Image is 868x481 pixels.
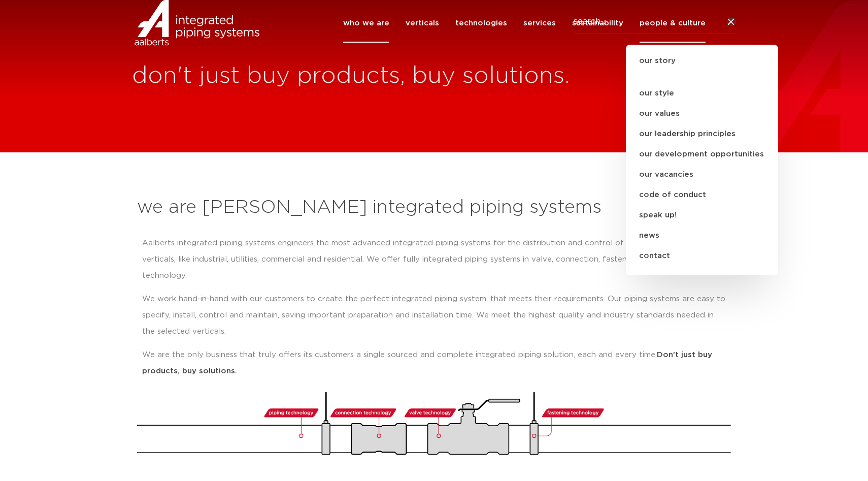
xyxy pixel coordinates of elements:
[626,45,778,275] ul: people & culture
[343,4,706,43] nav: Menu
[626,83,778,104] a: our style
[142,235,726,284] p: Aalberts integrated piping systems engineers the most advanced integrated piping systems for the ...
[626,226,778,246] a: news
[137,196,731,220] h2: we are [PERSON_NAME] integrated piping systems
[626,104,778,124] a: our values
[626,165,778,185] a: our vacancies
[572,4,623,43] a: sustainability
[343,4,389,43] a: who we are
[523,4,556,43] a: services
[142,347,726,379] p: We are the only business that truly offers its customers a single sourced and complete integrated...
[626,144,778,165] a: our development opportunities
[142,291,726,340] p: We work hand-in-hand with our customers to create the perfect integrated piping system, that meet...
[626,205,778,226] a: speak up!
[406,4,439,43] a: verticals
[626,124,778,144] a: our leadership principles
[626,55,778,77] a: our story
[640,4,706,43] a: people & culture
[626,246,778,266] a: contact
[626,185,778,205] a: code of conduct
[455,4,507,43] a: technologies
